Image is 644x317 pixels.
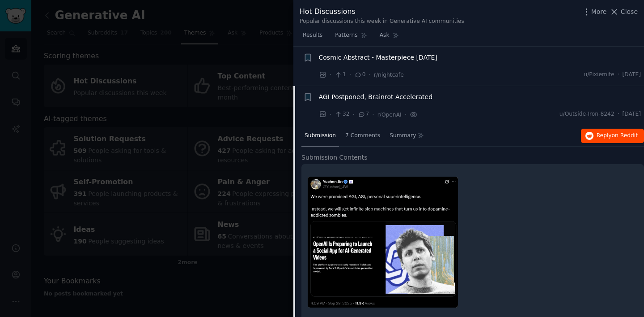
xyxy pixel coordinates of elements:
span: [DATE] [623,110,641,118]
span: on Reddit [612,132,638,139]
span: · [372,110,374,119]
span: · [405,110,407,119]
button: Replyon Reddit [581,129,644,143]
span: · [330,110,331,119]
img: AGI Postponed, Brainrot Accelerated [308,177,458,308]
span: · [349,70,351,79]
a: Results [300,28,326,47]
button: More [582,7,607,17]
span: · [353,110,355,119]
span: · [618,110,619,118]
span: · [330,70,331,79]
span: · [369,70,371,79]
span: Summary [390,132,416,140]
span: 32 [335,110,349,118]
span: 1 [335,71,346,79]
span: 0 [354,71,365,79]
span: 7 [358,110,369,118]
span: Submission [305,132,336,140]
span: 7 Comments [345,132,380,140]
span: r/OpenAI [377,112,402,118]
span: · [618,71,619,79]
div: Popular discussions this week in Generative AI communities [300,17,464,26]
a: AGI Postponed, Brainrot Accelerated [319,92,433,102]
span: u/Outside-Iron-8242 [559,110,614,118]
span: Close [621,7,638,17]
div: Hot Discussions [300,6,464,17]
span: [DATE] [623,71,641,79]
a: Ask [377,28,402,47]
span: Patterns [335,31,357,39]
span: Ask [380,31,390,39]
a: Cosmic Abstract - Masterpiece [DATE] [319,53,437,62]
span: Reply [597,132,638,140]
span: Results [303,31,322,39]
span: More [591,7,607,17]
span: u/Pixiemite [584,71,614,79]
span: Submission Contents [301,153,368,162]
a: Patterns [332,28,370,47]
button: Close [610,7,638,17]
span: r/nightcafe [374,72,404,78]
